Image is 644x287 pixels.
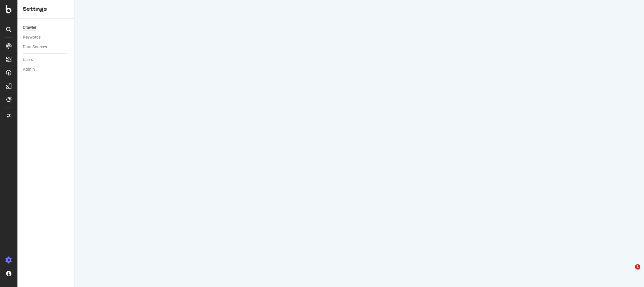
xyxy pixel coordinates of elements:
[635,264,640,270] span: 1
[23,34,69,41] a: Keywords
[23,44,69,51] a: Data Sources
[23,44,47,51] div: Data Sources
[23,5,69,13] div: Settings
[23,56,69,63] a: Users
[23,34,41,41] div: Keywords
[23,66,35,73] div: Admin
[23,24,69,31] a: Crawler
[23,56,33,63] div: Users
[23,24,36,31] div: Crawler
[621,264,637,280] iframe: Intercom live chat
[23,66,69,73] a: Admin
